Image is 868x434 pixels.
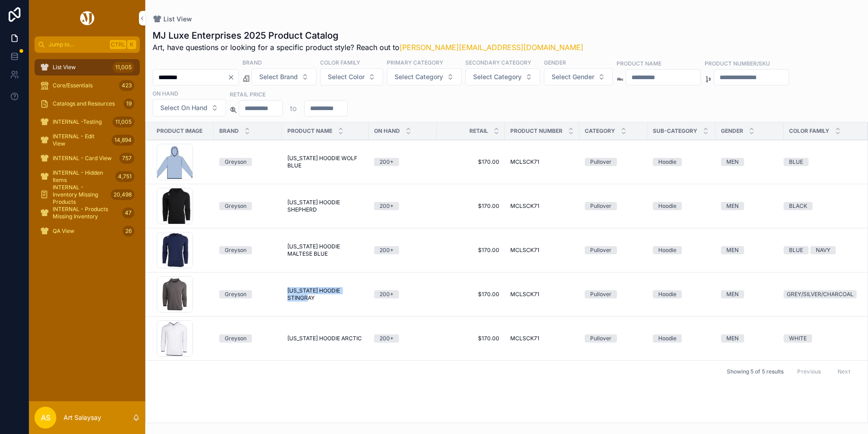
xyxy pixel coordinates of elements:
span: Select On Hand [160,103,207,112]
a: 200+ [374,158,431,166]
span: List View [163,15,192,24]
a: $170.00 [442,202,499,210]
span: MCLSCK71 [510,291,539,298]
div: 19 [123,98,134,109]
a: Pullover [585,246,642,254]
a: Hoodie [653,158,710,166]
a: 200+ [374,246,431,254]
a: List View [153,15,192,24]
span: Jump to... [49,41,106,48]
a: BLUENAVY [784,246,857,254]
a: MEN [721,246,778,254]
a: MCLSCK71 [510,202,574,210]
a: Core/Essentials423 [35,77,140,94]
span: [US_STATE] HOODIE ARCTIC [287,335,362,342]
div: 423 [119,80,134,91]
span: K [128,41,135,48]
a: List View11,005 [35,59,140,76]
div: MEN [726,246,739,254]
div: MEN [726,158,739,166]
a: Greyson [219,158,276,166]
button: Select Button [153,99,226,116]
a: [US_STATE] HOODIE SHEPHERD [287,199,363,213]
label: Secondary Category [465,58,531,66]
button: Select Button [252,68,316,86]
span: MCLSCK71 [510,202,539,210]
span: Sub-Category [653,127,697,135]
div: MEN [726,202,739,210]
a: $170.00 [442,247,499,254]
span: $170.00 [442,158,499,166]
div: NAVY [816,246,830,254]
a: Greyson [219,334,276,343]
span: INTERNAL - Hidden Items [53,169,112,184]
span: Core/Essentials [53,82,93,89]
a: INTERNAL - Hidden Items4,751 [35,168,140,185]
label: Brand [242,58,262,66]
span: Ctrl [110,40,126,49]
a: MCLSCK71 [510,247,574,254]
a: MCLSCK71 [510,335,574,342]
span: INTERNAL - Inventory Missing Products [53,184,107,206]
a: [US_STATE] HOODIE WOLF BLUE [287,155,363,169]
div: Greyson [225,334,247,343]
a: INTERNAL - Card View757 [35,150,140,167]
a: Pullover [585,158,642,166]
button: Jump to...CtrlK [35,36,140,53]
div: Greyson [225,158,247,166]
img: App logo [79,11,96,25]
span: AS [41,412,50,423]
button: Select Button [544,68,613,86]
span: Select Brand [259,72,298,81]
a: [US_STATE] HOODIE ARCTIC [287,335,363,342]
div: Hoodie [658,158,676,166]
a: BLUE [784,158,857,166]
button: Select Button [465,68,540,86]
span: Retail [469,127,488,135]
a: Pullover [585,290,642,298]
div: Greyson [225,246,247,254]
span: Catalogs and Resources [53,100,115,107]
a: GREY/SILVER/CHARCOAL [784,290,857,298]
div: Hoodie [658,246,676,254]
a: $170.00 [442,335,499,342]
div: BLUE [789,246,803,254]
span: QA View [53,227,74,235]
div: Pullover [590,334,612,343]
div: Pullover [590,246,612,254]
label: Product Name [616,59,661,67]
span: Product Image [157,127,202,135]
span: Brand [219,127,239,135]
a: [US_STATE] HOODIE STINGRAY [287,287,363,302]
div: GREY/SILVER/CHARCOAL [787,290,853,298]
label: On Hand [153,89,178,97]
a: Greyson [219,202,276,210]
div: 200+ [380,246,394,254]
a: Hoodie [653,246,710,254]
div: Pullover [590,158,612,166]
button: Select Button [387,68,462,86]
span: Select Gender [552,72,594,81]
label: Gender [544,58,566,66]
span: [US_STATE] HOODIE MALTESE BLUE [287,243,363,257]
div: 14,894 [112,135,134,146]
span: INTERNAL -Testing [53,118,102,126]
a: [PERSON_NAME][EMAIL_ADDRESS][DOMAIN_NAME] [399,43,583,52]
label: Color Family [320,58,360,66]
label: Primary Category [387,58,443,66]
span: Color Family [789,127,829,135]
div: Pullover [590,290,612,298]
div: 200+ [380,158,394,166]
span: List View [53,64,76,71]
label: Retail Price [230,90,266,98]
div: Greyson [225,290,247,298]
span: Select Color [328,72,365,81]
a: Catalogs and Resources19 [35,96,140,112]
span: MCLSCK71 [510,335,539,342]
div: Pullover [590,202,612,210]
a: Hoodie [653,290,710,298]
